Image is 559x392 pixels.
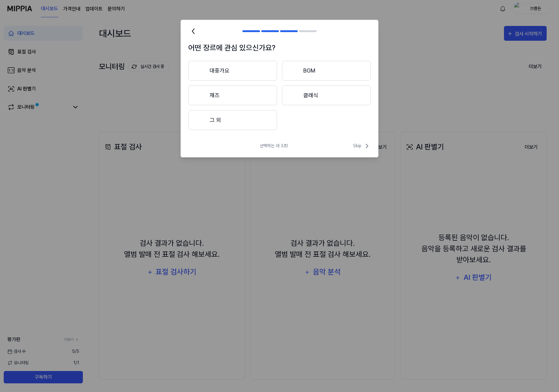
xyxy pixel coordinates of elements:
span: Skip [353,142,371,150]
span: 선택하는 데 3초! [260,143,288,149]
button: 재즈 [188,85,277,105]
button: BGM [282,61,371,81]
button: 클래식 [282,85,371,105]
button: 그 외 [188,110,277,130]
button: Skip [352,142,371,150]
button: 대중가요 [188,61,277,81]
h1: 어떤 장르에 관심 있으신가요? [188,42,371,53]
